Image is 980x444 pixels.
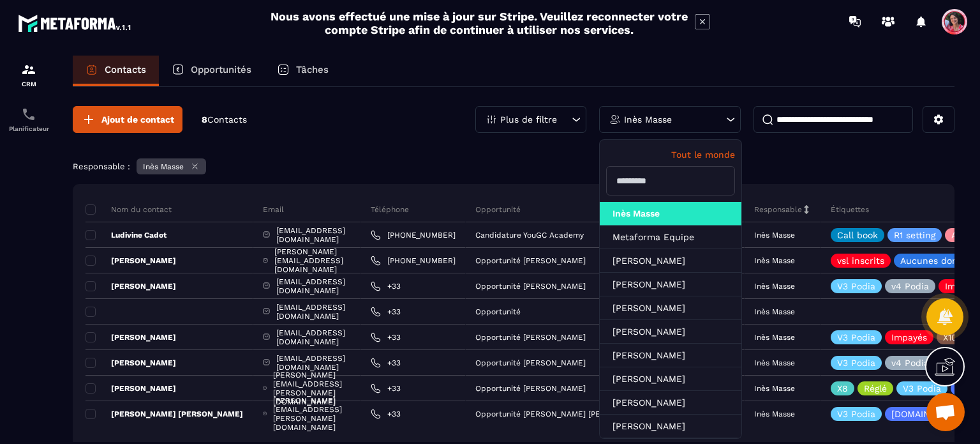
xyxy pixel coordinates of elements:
p: Email [263,204,284,215]
button: Ajout de contact [73,106,182,133]
p: V3 Podia [837,410,875,418]
p: Opportunités [191,64,251,75]
div: Ouvrir le chat [926,393,965,431]
a: +33 [371,281,401,291]
p: Inès Masse [754,384,795,393]
span: Ajout de contact [101,113,174,126]
p: Opportunité [PERSON_NAME] [475,282,586,291]
p: Impayés [891,333,927,342]
p: Aucunes données [900,256,978,265]
img: scheduler [21,107,36,122]
li: [PERSON_NAME] [600,296,741,320]
p: Téléphone [371,204,409,215]
p: Réglé [864,384,887,393]
p: Opportunité [475,307,521,316]
p: Inès Masse [754,410,795,418]
p: Inès Masse [624,115,672,124]
p: Opportunité [PERSON_NAME] [PERSON_NAME] [475,410,651,418]
a: +33 [371,409,401,419]
p: [PERSON_NAME] [PERSON_NAME] [85,409,243,419]
a: [PHONE_NUMBER] [371,230,456,240]
p: Responsable [754,204,802,215]
a: +33 [371,383,401,394]
p: Inès Masse [754,282,795,291]
p: Inès Masse [754,256,795,265]
a: [PHONE_NUMBER] [371,256,456,266]
p: Opportunité [475,204,521,215]
p: Inès Masse [754,333,795,342]
p: [PERSON_NAME] [85,256,176,266]
p: 8 [202,114,247,126]
img: formation [21,62,36,77]
p: V3 Podia [837,358,875,367]
p: Inès Masse [754,307,795,316]
p: Inès Masse [754,231,795,240]
p: Opportunité [PERSON_NAME] [475,333,586,342]
p: Opportunité [PERSON_NAME] [475,384,586,393]
h2: Nous avons effectué une mise à jour sur Stripe. Veuillez reconnecter votre compte Stripe afin de ... [270,10,688,36]
li: [PERSON_NAME] [600,273,741,296]
p: R1 setting [894,231,935,240]
p: Inès Masse [143,162,184,171]
p: X8 [837,384,848,393]
li: [PERSON_NAME] [600,391,741,415]
p: vsl inscrits [837,256,884,265]
p: Opportunité [PERSON_NAME] [475,256,586,265]
p: Ludivine Cadot [85,230,167,240]
p: Opportunité [PERSON_NAME] [475,358,586,367]
a: schedulerschedulerPlanificateur [3,97,54,142]
p: [PERSON_NAME] [85,332,176,342]
p: [PERSON_NAME] [85,383,176,394]
a: Tâches [264,56,341,86]
p: V3 Podia [903,384,941,393]
li: [PERSON_NAME] [600,367,741,391]
a: +33 [371,358,401,368]
a: Opportunités [159,56,264,86]
p: [DOMAIN_NAME] [891,410,963,418]
p: V3 Podia [837,333,875,342]
p: Contacts [105,64,146,75]
img: logo [18,11,133,34]
p: Tâches [296,64,329,75]
a: +33 [371,307,401,317]
p: Étiquettes [831,204,869,215]
p: Planificateur [3,125,54,132]
li: [PERSON_NAME] [600,320,741,344]
p: V3 Podia [837,282,875,291]
p: Plus de filtre [500,115,557,124]
p: v4 Podia [891,358,929,367]
a: +33 [371,332,401,342]
p: Call book [837,231,878,240]
li: [PERSON_NAME] [600,415,741,438]
li: Inès Masse [600,202,741,226]
li: Metaforma Equipe [600,226,741,249]
p: Nom du contact [85,204,172,215]
p: Candidature YouGC Academy [475,231,584,240]
p: [PERSON_NAME] [85,281,176,291]
span: Contacts [207,114,247,125]
p: [PERSON_NAME] [85,358,176,368]
p: Responsable : [73,162,130,171]
a: Contacts [73,56,159,86]
p: v4 Podia [891,282,929,291]
p: Tout le monde [606,149,735,160]
li: [PERSON_NAME] [600,344,741,367]
p: CRM [3,80,54,88]
a: formationformationCRM [3,52,54,97]
p: Inès Masse [754,358,795,367]
li: [PERSON_NAME] [600,249,741,273]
